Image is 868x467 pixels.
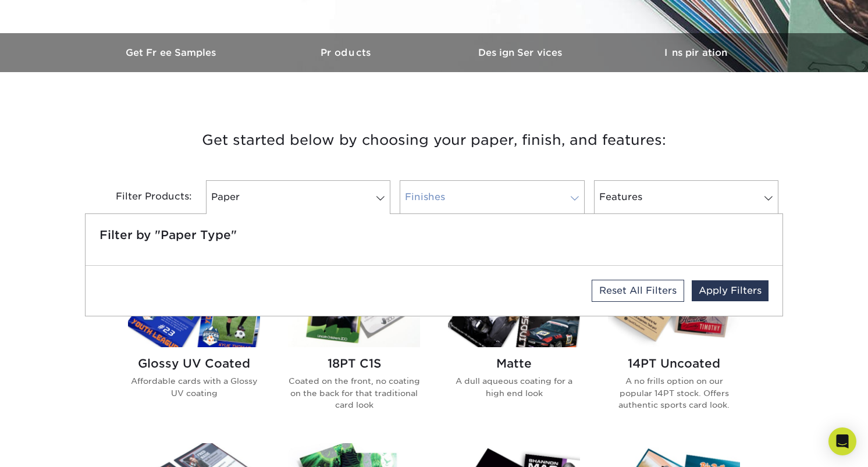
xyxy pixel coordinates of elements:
[434,33,609,72] a: Design Services
[259,33,434,72] a: Products
[609,33,783,72] a: Inspiration
[288,357,420,370] h2: 18PT C1S
[608,256,740,429] a: 14PT Uncoated Trading Cards 14PT Uncoated A no frills option on our popular 14PT stock. Offers au...
[448,375,580,399] p: A dull aqueous coating for a high end look
[594,180,778,214] a: Features
[259,47,434,58] h3: Products
[128,357,260,370] h2: Glossy UV Coated
[85,33,259,72] a: Get Free Samples
[128,256,260,429] a: Glossy UV Coated Trading Cards Glossy UV Coated Affordable cards with a Glossy UV coating
[85,180,201,214] div: Filter Products:
[99,228,769,242] h5: Filter by "Paper Type"
[592,280,684,302] a: Reset All Filters
[128,375,260,399] p: Affordable cards with a Glossy UV coating
[609,47,783,58] h3: Inspiration
[448,357,580,370] h2: Matte
[434,47,609,58] h3: Design Services
[85,47,259,58] h3: Get Free Samples
[400,180,584,214] a: Finishes
[828,427,856,455] div: Open Intercom Messenger
[206,180,390,214] a: Paper
[288,256,420,429] a: 18PT C1S Trading Cards 18PT C1S Coated on the front, no coating on the back for that traditional ...
[692,280,769,301] a: Apply Filters
[608,375,740,411] p: A no frills option on our popular 14PT stock. Offers authentic sports card look.
[94,114,774,166] h3: Get started below by choosing your paper, finish, and features:
[448,256,580,429] a: Matte Trading Cards Matte A dull aqueous coating for a high end look
[608,357,740,370] h2: 14PT Uncoated
[288,375,420,411] p: Coated on the front, no coating on the back for that traditional card look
